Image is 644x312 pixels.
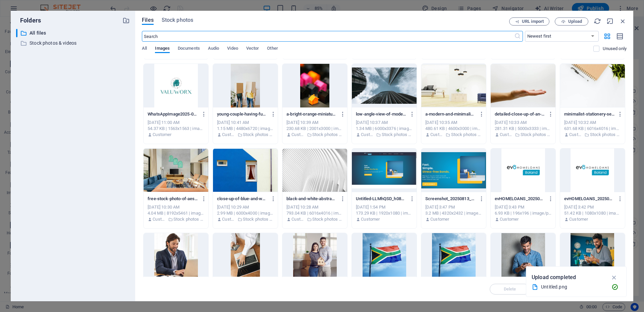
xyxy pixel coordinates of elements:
p: Customer [430,132,444,138]
p: evHOMELOANS_20250505_082525_0000-a4sExxIgxhdWVT986C9ejA-hIQetaBzUcNUhx-I0jY8lw.png [495,196,545,202]
div: [DATE] 10:37 AM [356,120,413,126]
div: [DATE] 1:54 PM [356,204,413,210]
div: By: Customer | Folder: Stock photos & videos [217,216,274,222]
p: Customer [361,132,374,138]
button: Upload [555,17,588,26]
span: Files [142,16,154,24]
p: detailed-close-up-of-an-open-human-hand-on-a-white-background-emphasizing-gestures-and-expression... [495,111,545,117]
i: Close [619,17,627,25]
span: Video [227,44,238,54]
p: Untitled-LLMhQSD_h08sqp1HjarSQA.jpg [356,196,406,202]
div: [DATE] 3:43 PM [495,204,551,210]
input: Search [142,31,514,42]
div: [DATE] 10:32 AM [564,120,621,126]
div: 2.99 MB | 6000x4000 | image/jpeg [217,210,274,216]
div: [DATE] 10:29 AM [217,204,274,210]
div: 173.29 KB | 1920x1080 | image/jpeg [356,210,413,216]
p: Stock photos & videos [173,216,204,222]
div: By: Customer | Folder: Stock photos & videos [217,132,274,138]
div: [DATE] 10:35 AM [425,120,482,126]
div: 281.31 KB | 5000x3333 | image/jpeg [495,126,551,132]
div: 1.15 MB | 4480x6720 | image/jpeg [217,126,274,132]
div: By: Customer | Folder: Stock photos & videos [425,132,482,138]
div: 6.93 KB | 196x196 | image/png [495,210,551,216]
p: Stock photos & videos [521,132,551,138]
div: 1.34 MB | 6000x3376 | image/jpeg [356,126,413,132]
p: Customer [500,132,513,138]
p: Displays only files that are not in use on the website. Files added during this session can still... [603,46,627,52]
p: Screenshot_20250813_080209_Chrome-1PmFQpsO5z528v4xbclfJw.jpg [425,196,476,202]
p: Stock photos & videos [451,132,482,138]
p: evHOMELOANS_20250505_082525_0000-a4sExxIgxhdWVT986C9ejA.png [564,196,614,202]
p: close-up-of-blue-and-white-building-facade-with-windows-and-curtains-Pscszgo84dw2VOz6QkBnbQ.jpeg [217,196,267,202]
div: ​ [16,29,17,37]
p: All files [30,29,117,37]
div: [DATE] 3:47 PM [425,204,482,210]
p: Customer [569,216,588,222]
span: Documents [178,44,200,54]
p: Stock photos & videos [382,132,413,138]
div: 51.42 KB | 1080x1080 | image/png [564,210,621,216]
div: 631.68 KB | 6016x4016 | image/jpeg [564,126,621,132]
div: [DATE] 3:42 PM [564,204,621,210]
a: Skip to main content [3,3,47,8]
p: low-angle-view-of-modern-skyscrapers-against-a-cloudy-sky-in-london-tZ4Qshgt-dBOmDi2XmGIRA.jpeg [356,111,406,117]
p: Stock photos & videos [312,132,343,138]
i: Create new folder [122,17,130,24]
span: Upload [568,19,582,24]
div: 4.04 MB | 8192x5461 | image/jpeg [148,210,204,216]
span: All [142,44,147,54]
p: Customer [291,216,305,222]
p: black-and-white-abstract-architectural-photo-with-modern-minimalist-curved-lines-in-new-york-fwl_... [286,196,337,202]
p: Stock photos & videos [30,39,117,47]
div: [DATE] 10:33 AM [495,120,551,126]
div: 230.68 KB | 2001x3000 | image/jpeg [286,126,343,132]
span: URL import [522,19,544,24]
p: Stock photos & videos [243,216,274,222]
div: By: Customer | Folder: Stock photos & videos [495,132,551,138]
div: 793.04 KB | 6016x4016 | image/jpeg [286,210,343,216]
p: young-couple-having-fun-with-boxes-while-moving-into-a-new-apartment-9DvBUTMAnDLwAwtamxdsiw.jpeg [217,111,267,117]
p: Customer [153,216,166,222]
i: Minimize [606,17,614,25]
i: Reload [594,17,601,25]
p: Stock photos & videos [243,132,274,138]
p: minimalist-stationery-setup-with-a-spiral-notebook-and-pen-on-a-clean-white-desk--YwZUoCS8LD1wf4w... [564,111,614,117]
p: Customer [430,216,449,222]
div: Untitled.png [541,283,606,291]
p: Customer [361,216,380,222]
p: a-modern-and-minimalist-living-room-with-stylish-furniture-and-decor-elements-XUGUJ6qSq4JbSZvByvA... [425,111,476,117]
div: 3.2 MB | 4320x2432 | image/jpeg [425,210,482,216]
span: Audio [208,44,219,54]
p: Customer [153,132,171,138]
div: By: Customer | Folder: Stock photos & videos [286,216,343,222]
p: Customer [500,216,519,222]
p: Customer [222,216,235,222]
span: Stock photos [162,16,193,24]
span: Images [155,44,170,54]
div: Stock photos & videos [16,39,130,47]
span: Vector [246,44,259,54]
p: WhatsAppImage2025-08-20at10.54.58_6f78bc3c-Nkodydi0va149KXNGU3qMg.jpg [148,111,198,117]
div: [DATE] 11:00 AM [148,120,204,126]
p: Stock photos & videos [312,216,343,222]
div: By: Customer | Folder: Stock photos & videos [148,216,204,222]
p: free-stock-photo-of-aesthetic-aesthetic-architecture-aesthetic-background-ky5i1Ud9ASzDbAzVlMmLcw.... [148,196,198,202]
p: Customer [291,132,305,138]
div: By: Customer | Folder: Stock photos & videos [356,132,413,138]
div: 480.61 KB | 4600x3000 | image/jpeg [425,126,482,132]
div: [DATE] 10:30 AM [148,204,204,210]
p: Customer [569,132,583,138]
div: By: Customer | Folder: Stock photos & videos [564,132,621,138]
div: By: Customer | Folder: Stock photos & videos [286,132,343,138]
div: [DATE] 10:41 AM [217,120,274,126]
p: Stock photos & videos [590,132,621,138]
div: [DATE] 10:28 AM [286,204,343,210]
p: a-bright-orange-miniature-house-stands-out-among-colorful-models-symbolizing-real-estate-concepts... [286,111,337,117]
p: Customer [222,132,235,138]
button: URL import [509,17,549,26]
div: [DATE] 10:39 AM [286,120,343,126]
span: Other [267,44,278,54]
p: Folders [16,16,41,25]
p: Upload completed [532,273,576,282]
